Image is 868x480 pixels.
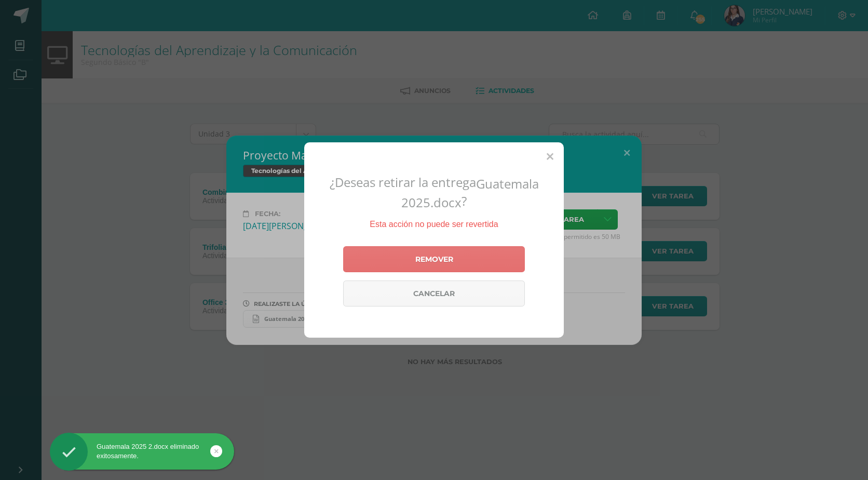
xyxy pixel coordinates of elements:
h2: ¿Deseas retirar la entrega ? [317,174,551,211]
a: Remover [343,246,525,272]
span: Esta acción no puede ser revertida [370,220,498,229]
div: Guatemala 2025 2.docx eliminado exitosamente. [50,442,234,461]
a: Cancelar [343,281,525,306]
span: Close (Esc) [547,150,553,163]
